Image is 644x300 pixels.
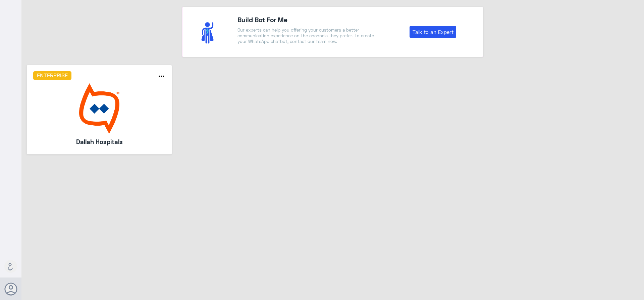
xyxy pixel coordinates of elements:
[237,27,378,44] p: Our experts can help you offering your customers a better communication experience on the channel...
[237,14,378,25] h4: Build Bot For Me
[4,283,17,295] button: Avatar
[157,72,165,82] button: more_horiz
[33,71,72,80] h6: Enterprise
[33,83,166,134] img: bot image
[410,26,456,38] a: Talk to an Expert
[157,72,165,80] i: more_horiz
[51,137,148,146] h5: Dallah Hospitals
